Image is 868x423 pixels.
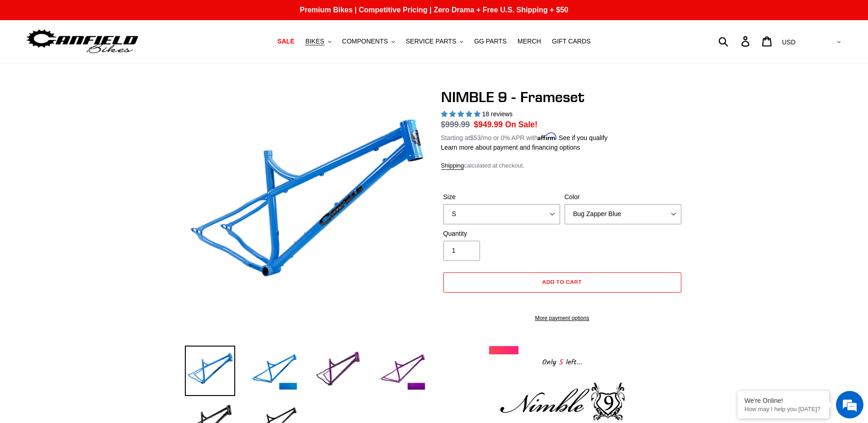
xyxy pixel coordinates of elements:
[249,346,299,396] img: Load image into Gallery viewer, NIMBLE 9 - Frameset
[185,346,235,396] img: Load image into Gallery viewer, NIMBLE 9 - Frameset
[443,314,681,322] a: More payment options
[377,346,427,396] img: Load image into Gallery viewer, NIMBLE 9 - Frameset
[342,38,388,45] span: COMPONENTS
[441,131,608,143] p: Starting at /mo or 0% APR with .
[489,354,636,369] div: Only left...
[474,38,507,45] span: GG PARTS
[547,35,595,48] a: GIFT CARDS
[744,406,822,412] p: How may I help you today?
[538,133,557,141] span: Affirm
[441,144,580,151] a: Learn more about payment and financing options
[469,35,511,48] a: GG PARTS
[556,357,566,368] span: 5
[542,278,582,285] span: Add to cart
[277,38,294,45] span: SALE
[443,272,681,293] button: Add to cart
[305,38,324,45] span: BIKES
[518,38,541,45] span: MERCH
[559,134,608,141] a: See if you qualify - Learn more about Affirm Financing (opens in modal)
[441,120,470,129] s: $999.99
[505,119,538,130] span: On Sale!
[338,35,399,48] button: COMPONENTS
[513,35,545,48] a: MERCH
[470,134,480,141] span: $53
[482,110,512,118] span: 18 reviews
[552,38,591,45] span: GIFT CARDS
[443,192,560,202] label: Size
[273,35,299,48] a: SALE
[406,38,456,45] span: SERVICE PARTS
[441,162,464,170] a: Shipping
[723,31,747,51] input: Search
[441,161,684,170] div: calculated at checkout.
[313,346,363,396] img: Load image into Gallery viewer, NIMBLE 9 - Frameset
[25,27,140,56] img: Canfield Bikes
[301,35,335,48] button: BIKES
[744,397,822,404] div: We're Online!
[443,229,560,239] label: Quantity
[565,192,681,202] label: Color
[441,88,684,106] h1: NIMBLE 9 - Frameset
[441,110,482,118] span: 4.89 stars
[401,35,468,48] button: SERVICE PARTS
[474,120,503,129] span: $949.99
